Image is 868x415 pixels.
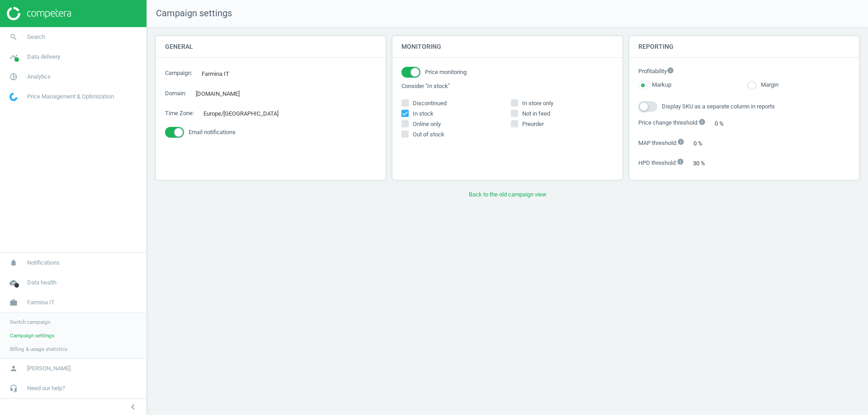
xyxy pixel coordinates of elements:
[756,81,778,89] label: Margin
[122,401,144,413] button: chevron_left
[698,118,706,126] i: info
[411,110,435,118] span: In stock
[27,33,45,41] span: Search
[165,109,194,117] label: Time Zone :
[9,93,18,101] img: wGWNvw8QSZomAAAAABJRU5ErkJggg==
[5,254,22,271] i: notifications
[638,158,684,168] label: HPD threshold :
[411,99,448,107] span: Discontinued
[647,81,671,89] label: Markup
[27,53,60,61] span: Data delivery
[197,67,243,81] div: Farmina IT
[689,136,717,150] div: 0 %
[10,332,54,339] span: Campaign settings
[520,120,546,128] span: Preorder
[27,384,65,392] span: Need our help?
[198,107,292,121] div: Europe/[GEOGRAPHIC_DATA]
[520,99,555,107] span: In store only
[10,318,50,326] span: Switch campaign
[5,68,22,85] i: pie_chart_outlined
[5,48,22,65] i: timeline
[5,380,22,397] i: headset_mic
[5,28,22,46] i: search
[677,138,684,145] i: info
[189,128,236,136] span: Email notifications
[156,187,859,203] button: Back to the old campaign view
[520,110,552,118] span: Not in feed
[27,298,55,307] span: Farmina IT
[710,117,738,131] div: 0 %
[27,259,60,267] span: Notifications
[191,87,254,101] div: [DOMAIN_NAME]
[629,36,859,57] h4: Reporting
[638,67,850,76] label: Profitability
[5,294,22,311] i: work
[27,279,57,287] span: Data health
[638,138,684,148] label: MAP threshold :
[411,120,443,128] span: Online only
[127,401,138,412] i: chevron_left
[27,73,51,81] span: Analytics
[677,158,684,165] i: info
[689,156,720,170] div: 30 %
[147,7,232,20] span: Campaign settings
[156,36,386,57] h4: General
[662,103,775,111] span: Display SKU as a separate column in reports
[638,118,706,128] label: Price change threshold :
[165,69,192,77] label: Campaign :
[425,68,467,76] span: Price monitoring
[392,36,622,57] h4: Monitoring
[10,345,67,353] span: Billing & usage statistics
[411,131,446,139] span: Out of stock
[5,360,22,377] i: person
[667,67,674,74] i: info
[7,7,71,20] img: ajHJNr6hYgQAAAAASUVORK5CYII=
[27,93,114,101] span: Price Management & Optimization
[27,364,71,373] span: [PERSON_NAME]
[5,274,22,291] i: cloud_done
[165,89,186,98] label: Domain :
[401,82,613,90] label: Consider "In stock"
